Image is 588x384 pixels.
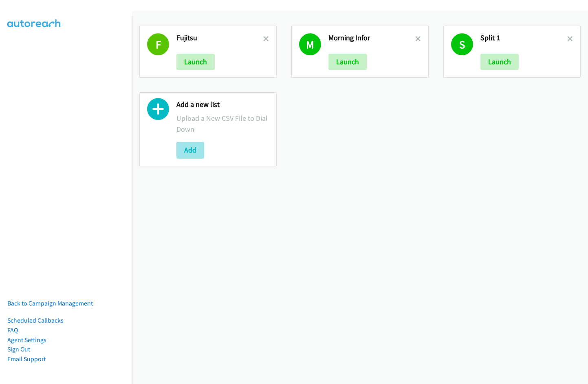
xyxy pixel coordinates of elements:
a: Sign Out [7,345,30,353]
h2: Fujitsu [176,33,263,43]
a: Back to Campaign Management [7,299,93,307]
h1: F [147,33,169,55]
h2: Add a new list [176,100,269,109]
h2: Split 1 [480,33,567,43]
button: Add [176,142,204,158]
a: Email Support [7,355,46,363]
h2: Morning Infor [328,33,415,43]
button: Launch [480,54,519,70]
h1: S [451,33,473,55]
p: Upload a New CSV File to Dial Down [176,113,269,135]
a: Agent Settings [7,336,46,344]
a: FAQ [7,326,18,334]
h1: M [299,33,321,55]
a: Scheduled Callbacks [7,316,64,324]
button: Launch [176,54,215,70]
button: Launch [328,54,367,70]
